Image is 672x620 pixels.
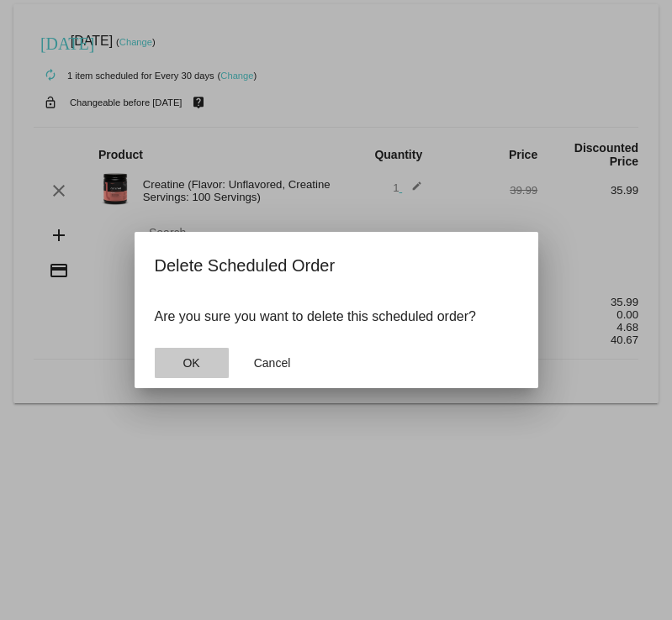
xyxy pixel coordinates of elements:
[183,356,199,370] span: OK
[155,348,229,378] button: Close dialog
[155,309,518,324] p: Are you sure you want to delete this scheduled order?
[155,252,518,279] h2: Delete Scheduled Order
[235,348,310,378] button: Close dialog
[254,356,291,370] span: Cancel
